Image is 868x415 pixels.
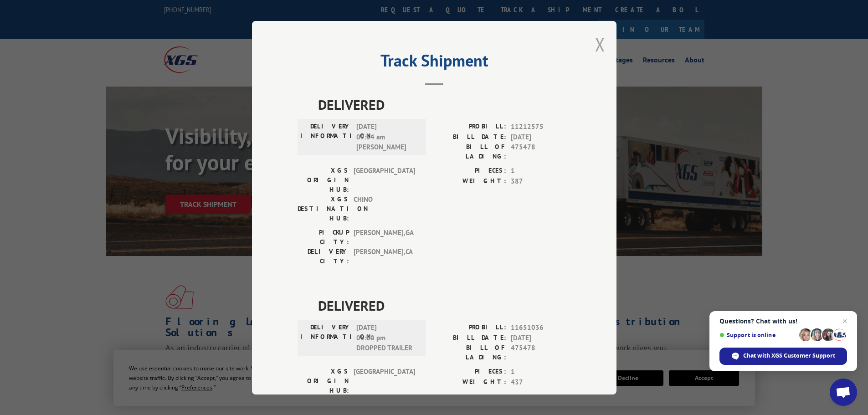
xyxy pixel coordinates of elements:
label: BILL DATE: [434,132,506,142]
label: DELIVERY INFORMATION: [300,323,352,354]
label: BILL OF LADING: [434,142,506,161]
label: XGS DESTINATION HUB: [298,195,349,223]
span: 11651036 [511,323,571,333]
label: PICKUP CITY: [298,228,349,247]
span: [GEOGRAPHIC_DATA] [354,166,415,195]
span: DELIVERED [318,295,571,316]
span: [DATE] [511,333,571,343]
span: [DATE] 09:54 am [PERSON_NAME] [356,122,418,153]
span: 11212575 [511,122,571,132]
span: 1 [511,166,571,176]
span: Chat with XGS Customer Support [743,352,835,360]
label: BILL OF LADING: [434,343,506,362]
label: PIECES: [434,367,506,377]
label: XGS ORIGIN HUB: [298,367,349,395]
span: 475478 [511,142,571,161]
h2: Track Shipment [298,54,571,72]
span: [GEOGRAPHIC_DATA] [354,367,415,395]
span: Support is online [719,332,796,338]
label: BILL DATE: [434,333,506,343]
span: Close chat [839,316,850,327]
label: PIECES: [434,166,506,176]
span: DELIVERED [318,94,571,115]
label: PROBILL: [434,122,506,132]
label: WEIGHT: [434,176,506,186]
label: WEIGHT: [434,377,506,387]
span: 475478 [511,343,571,362]
span: CHINO [354,195,415,223]
label: PROBILL: [434,323,506,333]
span: [PERSON_NAME] , CA [354,247,415,266]
label: DELIVERY INFORMATION: [300,122,352,153]
div: Open chat [830,379,857,406]
span: 437 [511,377,571,387]
span: 387 [511,176,571,186]
label: DELIVERY CITY: [298,247,349,266]
div: Chat with XGS Customer Support [719,348,847,365]
span: [DATE] [511,132,571,142]
button: Close modal [595,32,605,56]
span: [PERSON_NAME] , GA [354,228,415,247]
span: [DATE] 05:00 pm DROPPED TRAILER [356,323,418,354]
span: Questions? Chat with us! [719,318,847,325]
span: 1 [511,367,571,377]
label: XGS ORIGIN HUB: [298,166,349,195]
